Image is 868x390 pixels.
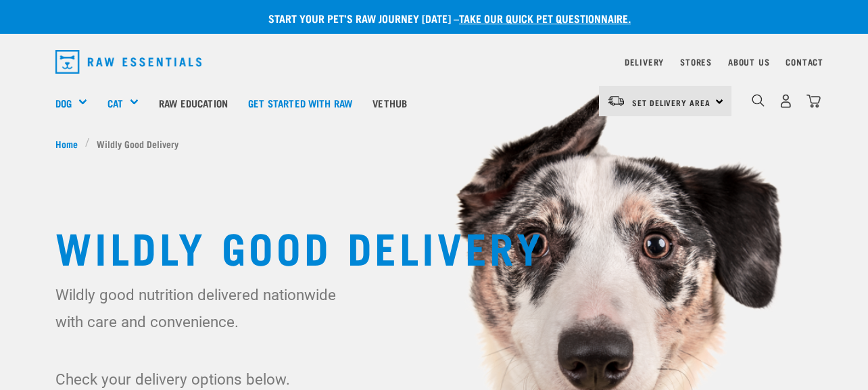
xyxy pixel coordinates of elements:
[55,137,85,151] a: Home
[55,137,78,151] span: Home
[55,95,72,111] a: Dog
[238,76,362,130] a: Get started with Raw
[779,94,793,108] img: user.png
[107,95,123,111] a: Cat
[55,137,813,151] nav: breadcrumbs
[625,59,664,64] a: Delivery
[607,95,625,107] img: van-moving.png
[55,222,813,270] h1: Wildly Good Delivery
[149,76,238,130] a: Raw Education
[632,100,710,105] span: Set Delivery Area
[362,76,417,130] a: Vethub
[45,45,823,79] nav: dropdown navigation
[786,59,823,64] a: Contact
[752,94,765,107] img: home-icon-1@2x.png
[459,15,631,21] a: take our quick pet questionnaire.
[680,59,712,64] a: Stores
[728,59,769,64] a: About Us
[55,281,358,335] p: Wildly good nutrition delivered nationwide with care and convenience.
[806,94,821,108] img: home-icon@2x.png
[55,50,201,74] img: Raw Essentials Logo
